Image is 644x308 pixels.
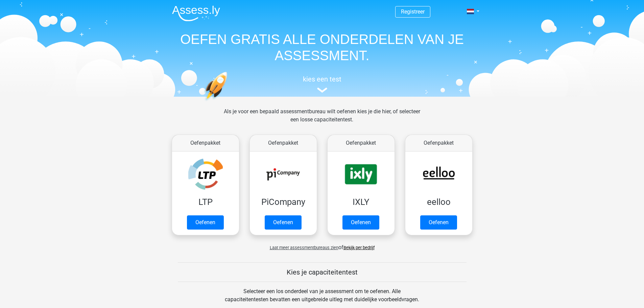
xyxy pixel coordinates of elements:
[204,72,254,133] img: oefenen
[178,268,467,276] h5: Kies je capaciteitentest
[420,215,457,230] a: Oefenen
[401,8,425,15] a: Registreer
[187,215,224,230] a: Oefenen
[342,215,379,230] a: Oefenen
[270,245,338,250] span: Laat meer assessmentbureaus zien
[317,88,327,93] img: assessment
[167,31,478,64] h1: OEFEN GRATIS ALLE ONDERDELEN VAN JE ASSESSMENT.
[167,238,478,252] div: of
[167,75,478,93] a: kies een test
[172,5,220,21] img: Assessly
[343,245,375,250] a: Bekijk per bedrijf
[265,215,302,230] a: Oefenen
[218,108,426,132] div: Als je voor een bepaald assessmentbureau wilt oefenen kies je die hier, of selecteer een losse ca...
[167,75,478,83] h5: kies een test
